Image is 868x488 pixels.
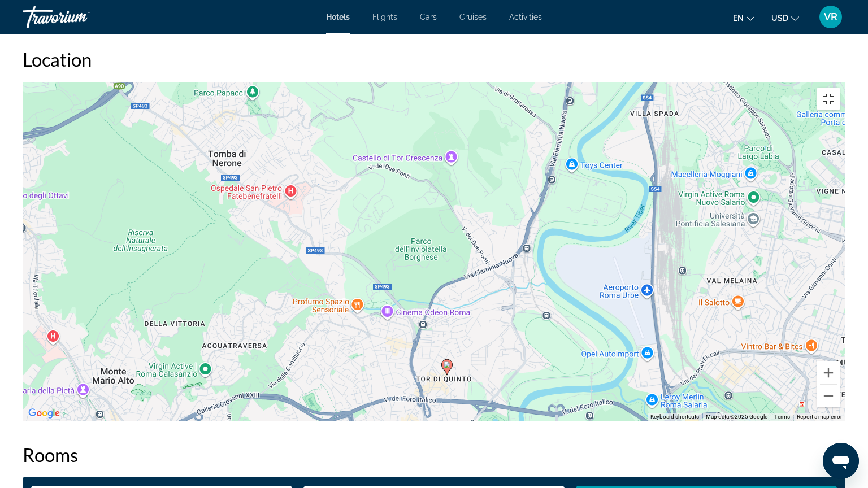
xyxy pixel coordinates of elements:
span: USD [771,14,788,23]
a: Cars [420,12,437,21]
a: Travorium [23,2,136,32]
button: Change language [733,10,754,26]
h2: Rooms [23,443,845,466]
a: Cruises [459,12,487,21]
button: Keyboard shortcuts [650,413,699,421]
span: Map data ©2025 Google [706,413,767,420]
button: Toggle fullscreen view [817,88,840,110]
a: Report a map error [797,413,842,420]
span: en [733,14,744,23]
button: Zoom in [817,361,840,384]
button: User Menu [816,5,845,29]
img: Google [25,406,63,421]
span: VR [824,11,837,23]
a: Hotels [326,12,350,21]
button: Zoom out [817,385,840,407]
a: Activities [509,12,542,21]
a: Terms (opens in new tab) [774,413,790,420]
a: Open this area in Google Maps (opens a new window) [25,406,63,421]
iframe: Button to launch messaging window [823,443,859,479]
a: Flights [372,12,397,21]
button: Change currency [771,10,799,26]
h2: Location [23,48,845,71]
